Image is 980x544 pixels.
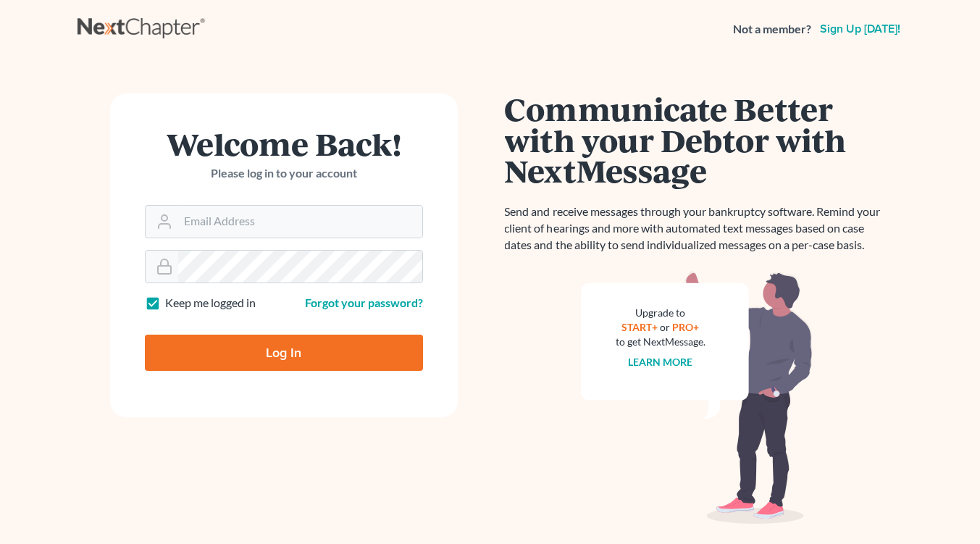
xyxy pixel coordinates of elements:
[581,271,813,524] img: nextmessage_bg-59042aed3d76b12b5cd301f8e5b87938c9018125f34e5fa2b7a6b67550977c72.svg
[817,23,903,35] a: Sign up [DATE]!
[178,206,422,238] input: Email Address
[628,356,692,368] a: Learn more
[305,296,423,309] a: Forgot your password?
[165,295,256,311] label: Keep me logged in
[616,306,705,320] div: Upgrade to
[505,204,889,254] p: Send and receive messages through your bankruptcy software. Remind your client of hearings and mo...
[660,321,670,333] span: or
[505,93,889,186] h1: Communicate Better with your Debtor with NextMessage
[145,335,423,371] input: Log In
[733,21,811,38] strong: Not a member?
[145,128,423,159] h1: Welcome Back!
[621,321,658,333] a: START+
[145,165,423,182] p: Please log in to your account
[672,321,699,333] a: PRO+
[616,335,705,349] div: to get NextMessage.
